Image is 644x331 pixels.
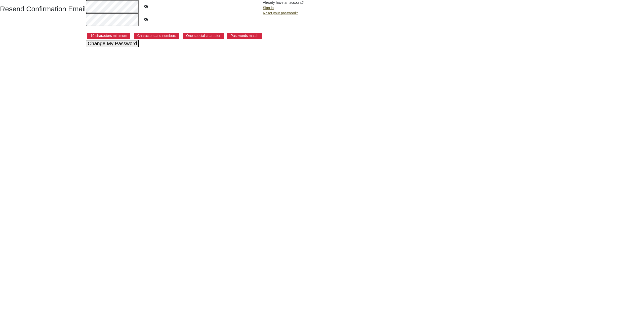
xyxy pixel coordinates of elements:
button: Change My Password [86,40,139,47]
a: Reset your password? [263,11,298,15]
a: Sign in [263,6,274,10]
p: One special character [183,33,224,39]
p: Characters and numbers [134,33,179,39]
p: Passwords match [227,33,262,39]
p: 10 characters minimum [87,33,131,39]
